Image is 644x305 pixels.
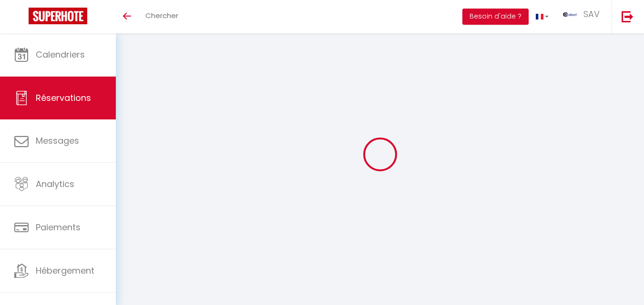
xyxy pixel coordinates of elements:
[462,9,529,25] button: Besoin d'aide ?
[36,135,79,147] span: Messages
[29,8,87,24] img: Super Booking
[36,178,74,190] span: Analytics
[563,12,577,17] img: ...
[145,10,178,20] span: Chercher
[36,265,94,276] span: Hébergement
[36,221,81,233] span: Paiements
[583,8,600,20] span: SAV
[622,10,634,22] img: logout
[36,92,91,104] span: Réservations
[36,49,85,60] span: Calendriers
